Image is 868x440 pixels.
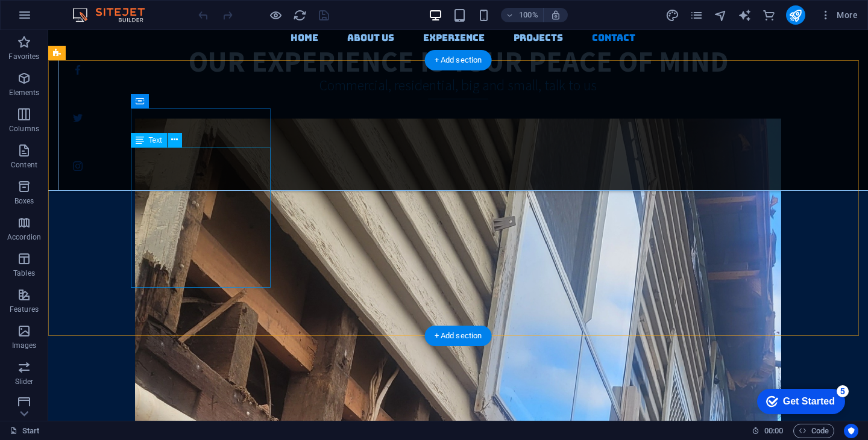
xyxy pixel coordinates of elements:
i: Reload page [293,8,307,22]
p: Favorites [8,52,39,61]
p: Accordion [7,232,41,242]
button: commerce [762,8,776,22]
button: 100% [501,8,544,22]
i: Commerce [762,8,776,22]
p: Columns [9,124,39,134]
p: Images [12,341,37,350]
button: Click here to leave preview mode and continue editing [268,8,283,22]
p: Content [11,160,37,170]
i: AI Writer [738,8,752,22]
button: Usercentrics [844,424,858,438]
button: pages [690,8,704,22]
a: Click to cancel selection. Double-click to open Pages [10,424,40,438]
p: Boxes [14,196,34,206]
button: publish [786,5,805,25]
span: Code [799,424,829,438]
div: + Add section [425,326,492,346]
span: 00 00 [764,424,783,438]
button: navigator [714,8,728,22]
h6: Session time [752,424,784,438]
i: Navigator [714,8,728,22]
button: text_generator [738,8,752,22]
div: Get Started 5 items remaining, 0% complete [10,6,98,31]
span: : [773,426,775,435]
i: Publish [788,8,802,22]
button: More [815,5,863,25]
span: More [820,9,858,21]
p: Elements [9,88,40,98]
i: On resize automatically adjust zoom level to fit chosen device. [550,10,561,20]
img: Editor Logo [69,8,160,22]
div: 5 [89,2,101,14]
button: design [665,8,680,22]
p: Features [10,305,39,314]
p: Tables [13,268,35,278]
i: Pages (Ctrl+Alt+S) [690,8,703,22]
span: Text [149,137,162,144]
p: Slider [15,377,34,386]
h6: 100% [519,8,538,22]
button: reload [292,8,307,22]
div: + Add section [425,50,492,70]
div: Get Started [36,13,87,24]
i: Design (Ctrl+Alt+Y) [665,8,679,22]
button: Code [793,424,834,438]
